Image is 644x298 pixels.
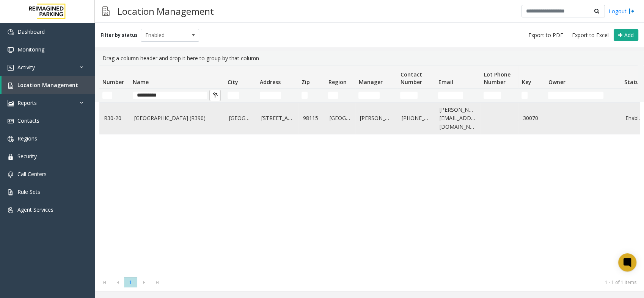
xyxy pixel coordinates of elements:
[328,92,338,99] input: Region Filter
[133,78,149,86] span: Name
[435,89,481,102] td: Email Filter
[325,89,355,102] td: Region Filter
[521,78,531,86] span: Key
[523,114,540,122] a: 30070
[229,114,252,122] a: [GEOGRAPHIC_DATA]
[99,51,639,66] div: Drag a column header and drop it here to group by that column
[17,64,35,71] span: Activity
[113,2,218,20] h3: Location Management
[130,89,225,102] td: Name Filter
[260,78,281,86] span: Address
[440,106,476,131] a: [PERSON_NAME][EMAIL_ADDRESS][DOMAIN_NAME]
[17,28,45,35] span: Dashboard
[303,114,320,122] a: 98115
[8,172,14,178] img: 'icon'
[358,92,380,99] input: Manager Filter
[228,92,239,99] input: City Filter
[397,89,435,102] td: Contact Number Filter
[17,170,47,178] span: Call Centers
[614,29,638,41] button: Add
[257,89,298,102] td: Address Filter
[133,92,207,99] input: Name Filter
[8,65,14,71] img: 'icon'
[17,117,39,124] span: Contacts
[360,114,393,122] a: [PERSON_NAME]
[548,78,565,86] span: Owner
[17,135,37,142] span: Regions
[525,30,566,41] button: Export to PDF
[141,29,187,41] span: Enabled
[8,29,14,35] img: 'icon'
[8,207,14,213] img: 'icon'
[548,92,603,99] input: Owner Filter
[225,89,257,102] td: City Filter
[358,78,382,86] span: Manager
[545,89,621,102] td: Owner Filter
[298,89,325,102] td: Zip Filter
[99,89,130,102] td: Number Filter
[17,46,44,53] span: Monitoring
[261,114,294,122] a: [STREET_ADDRESS]
[328,78,346,86] span: Region
[17,153,37,160] span: Security
[104,114,125,122] a: R30-20
[17,188,40,195] span: Rule Sets
[8,100,14,106] img: 'icon'
[628,7,635,15] img: logout
[134,114,220,122] a: [GEOGRAPHIC_DATA] (R390)
[518,89,545,102] td: Key Filter
[8,136,14,142] img: 'icon'
[17,81,78,89] span: Location Management
[400,92,418,99] input: Contact Number Filter
[8,83,14,89] img: 'icon'
[609,7,635,15] a: Logout
[302,92,308,99] input: Zip Filter
[624,31,634,39] span: Add
[625,114,643,122] a: Enabled
[438,78,453,86] span: Email
[8,189,14,195] img: 'icon'
[528,31,563,39] span: Export to PDF
[168,279,636,286] kendo-pager-info: 1 - 1 of 1 items
[302,78,310,86] span: Zip
[228,78,238,86] span: City
[17,206,53,213] span: Agent Services
[481,89,518,102] td: Lot Phone Number Filter
[8,118,14,124] img: 'icon'
[101,32,138,39] label: Filter by status
[8,47,14,53] img: 'icon'
[17,99,37,106] span: Reports
[2,76,95,94] a: Location Management
[102,92,112,99] input: Number Filter
[484,92,501,99] input: Lot Phone Number Filter
[484,71,510,86] span: Lot Phone Number
[355,89,397,102] td: Manager Filter
[438,92,463,99] input: Email Filter
[102,78,124,86] span: Number
[102,2,110,20] img: pageIcon
[569,30,612,41] button: Export to Excel
[209,90,221,101] button: Clear
[330,114,351,122] a: [GEOGRAPHIC_DATA]
[400,71,422,86] span: Contact Number
[260,92,281,99] input: Address Filter
[572,31,609,39] span: Export to Excel
[402,114,430,122] a: [PHONE_NUMBER]
[8,154,14,160] img: 'icon'
[124,277,137,287] span: Page 1
[521,92,528,99] input: Key Filter
[95,66,644,274] div: Data table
